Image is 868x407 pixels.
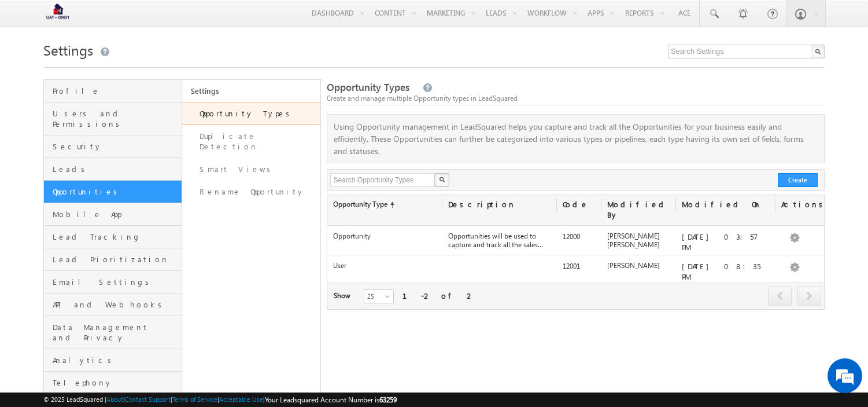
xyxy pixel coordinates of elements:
label: [PERSON_NAME] [607,261,660,270]
img: Search [439,177,445,182]
span: Mobile App [53,209,179,219]
div: Description [442,195,557,215]
span: Telephony [53,377,179,388]
label: [PERSON_NAME] [PERSON_NAME] [607,232,670,249]
a: Contact Support [125,395,171,403]
a: Opportunities [44,181,182,203]
a: Duplicate Detection [182,125,320,158]
input: Search Settings [668,45,825,58]
a: Rename Opportunity [182,181,320,203]
label: Opportunity Type [333,199,436,210]
div: [DATE] 08:35 PM [676,261,775,283]
div: Modified By [601,195,676,225]
span: Email Settings [53,277,179,287]
div: [DATE] 03:57 PM [676,231,775,253]
div: Actions [775,195,805,215]
a: Analytics [44,349,182,372]
div: Modified On [676,195,775,215]
div: 12001 [557,261,601,277]
label: User [333,261,346,270]
span: 63259 [379,395,397,404]
input: Search Opportunity Types [330,173,436,187]
div: 1-2 of 2 [402,291,475,301]
p: Using Opportunity management in LeadSquared helps you capture and track all the Opportunities for... [327,120,824,157]
a: Profile [44,80,182,102]
span: Data Management and Privacy [53,322,179,343]
a: Users and Permissions [44,102,182,135]
a: Security [44,135,182,158]
span: Security [53,141,179,152]
span: Leads [53,164,179,174]
a: Acceptable Use [219,395,263,403]
div: Show [334,291,354,301]
a: Terms of Service [172,395,217,403]
span: © 2025 LeadSquared | | | | | [43,394,397,405]
div: Create and manage multiple Opportunity types in LeadSquared [327,93,825,104]
a: Smart Views [182,158,320,181]
a: Email Settings [44,271,182,294]
label: Opportunities will be used to capture and track all the sales information [448,232,551,249]
div: 12000 [557,231,601,247]
span: Opportunity Types [327,80,409,94]
a: API and Webhooks [44,294,182,316]
span: API and Webhooks [53,299,179,310]
a: Lead Prioritization [44,248,182,271]
a: Settings [182,80,320,102]
span: Users and Permissions [53,108,179,129]
span: Settings [43,41,93,59]
label: Opportunity [333,232,371,240]
span: Profile [53,86,179,96]
a: Lead Tracking [44,226,182,248]
a: About [106,395,123,403]
a: Mobile App [44,203,182,226]
span: Lead Tracking [53,232,179,242]
img: Custom Logo [43,3,72,23]
a: 25 [364,289,394,303]
button: Create [778,173,818,187]
span: Your Leadsquared Account Number is [265,395,397,404]
span: Analytics [53,355,179,365]
span: 25 [364,291,395,302]
a: Leads [44,158,182,181]
a: Opportunity Types [182,102,320,125]
a: Data Management and Privacy [44,316,182,349]
span: Opportunities [53,186,179,197]
div: Code [557,195,601,215]
a: Telephony [44,372,182,394]
span: Lead Prioritization [53,254,179,265]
